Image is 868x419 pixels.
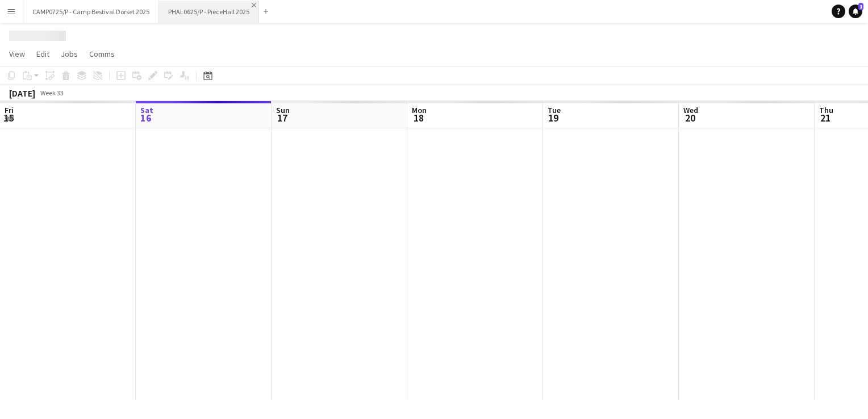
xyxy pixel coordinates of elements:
[37,89,66,97] span: Week 33
[546,111,561,124] span: 19
[548,105,561,115] span: Tue
[682,111,698,124] span: 20
[5,47,30,61] a: View
[9,87,35,99] div: [DATE]
[412,105,427,115] span: Mon
[89,49,115,59] span: Comms
[85,47,119,61] a: Comms
[139,111,153,124] span: 16
[817,111,833,124] span: 21
[276,105,290,115] span: Sun
[23,1,159,23] button: CAMP0725/P - Camp Bestival Dorset 2025
[683,105,698,115] span: Wed
[274,111,290,124] span: 17
[410,111,427,124] span: 18
[159,1,259,23] button: PHAL0625/P - PieceHall 2025
[849,5,862,18] a: 1
[32,47,54,61] a: Edit
[36,49,49,59] span: Edit
[5,105,14,115] span: Fri
[140,105,153,115] span: Sat
[819,105,833,115] span: Thu
[61,49,78,59] span: Jobs
[56,47,82,61] a: Jobs
[9,49,25,59] span: View
[858,3,863,10] span: 1
[3,111,14,124] span: 15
